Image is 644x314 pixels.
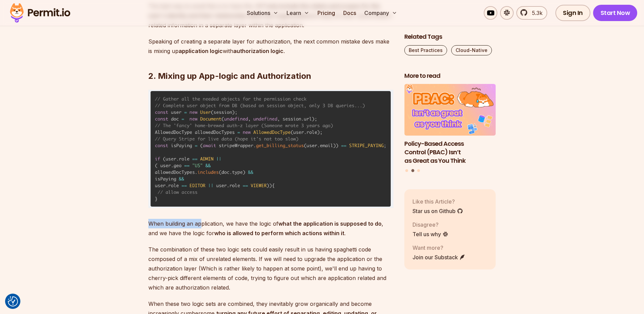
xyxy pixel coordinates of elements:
button: Go to slide 2 [411,169,414,172]
span: 5.3k [528,9,542,17]
strong: 2. Mixing up App-logic and Authorization [148,71,311,81]
p: When building an application, we have the logic of , and we have the logic for . [148,219,393,238]
button: Company [362,6,400,20]
strong: what the application is supposed to do [278,220,382,227]
a: Tell us why [412,230,448,238]
a: Policy-Based Access Control (PBAC) Isn’t as Great as You ThinkPolicy-Based Access Control (PBAC) ... [404,84,496,165]
a: Sign In [555,5,590,21]
img: Policy-Based Access Control (PBAC) Isn’t as Great as You Think [404,84,496,136]
a: Best Practices [404,45,447,55]
strong: application logic [179,48,223,54]
img: Permit logo [7,1,73,24]
a: Docs [341,6,359,20]
a: Star us on Github [412,207,463,215]
h2: More to read [404,72,496,80]
a: 5.3k [516,6,547,20]
p: Want more? [412,244,465,252]
button: Solutions [244,6,281,20]
p: The combination of these two logic sets could easily result in us having spaghetti code composed ... [148,245,393,292]
p: Like this Article? [412,197,463,206]
button: Learn [284,6,312,20]
img: badcode.png [148,90,393,208]
a: Cloud-Native [451,45,492,55]
div: Posts [404,84,496,173]
button: Consent Preferences [8,296,18,307]
strong: who is allowed to perform which actions within it [214,230,344,237]
img: Revisit consent button [8,296,18,307]
button: Go to slide 1 [405,169,408,172]
li: 2 of 3 [404,84,496,165]
button: Go to slide 3 [417,169,420,172]
h3: Policy-Based Access Control (PBAC) Isn’t as Great as You Think [404,140,496,165]
a: Pricing [315,6,338,20]
p: Disagree? [412,221,448,229]
h2: Related Tags [404,33,496,41]
a: Start Now [593,5,638,21]
p: Speaking of creating a separate layer for authorization, the next common mistake devs make is mix... [148,37,393,56]
a: Join our Substack [412,253,465,261]
strong: authorization logic [233,48,283,54]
